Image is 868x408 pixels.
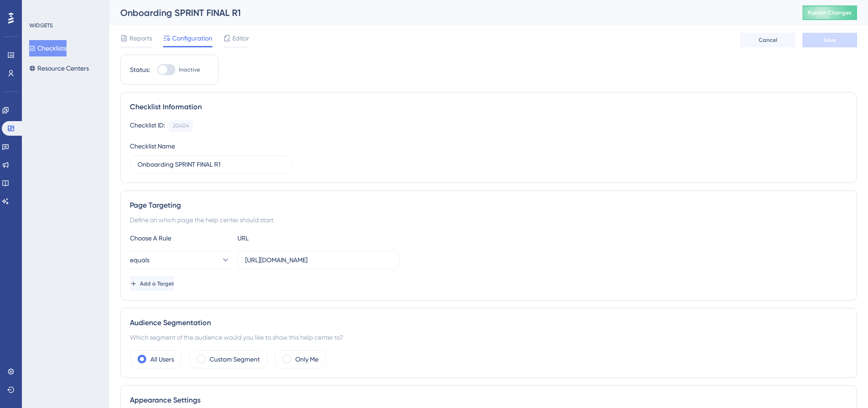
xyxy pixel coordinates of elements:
div: Onboarding SPRINT FINAL R1 [120,6,780,19]
button: Resource Centers [29,60,89,76]
span: Publish Changes [808,9,852,16]
span: equals [130,255,149,265]
button: equals [130,251,230,269]
div: Define on which page the help center should start. [130,214,847,225]
span: Save [823,36,836,44]
span: Reports [129,33,152,44]
label: Custom Segment [210,354,260,365]
span: Editor [232,33,249,44]
div: Which segment of the audience would you like to show this help center to? [130,332,847,343]
span: Configuration [172,33,212,44]
div: Choose A Rule [130,233,230,244]
span: Cancel [759,36,777,44]
span: Add a Target [140,280,174,287]
div: 20404 [173,122,189,129]
div: Checklist ID: [130,120,165,132]
label: All Users [150,354,174,365]
button: Cancel [740,33,795,47]
input: yourwebsite.com/path [245,255,392,265]
span: Inactive [179,66,200,73]
button: Publish Changes [802,5,857,20]
button: Add a Target [130,276,174,291]
div: Appearance Settings [130,395,847,406]
button: Save [802,33,857,47]
label: Only Me [295,354,318,365]
div: Status: [130,64,150,75]
div: URL [237,233,338,244]
input: Type your Checklist name [138,159,284,169]
div: WIDGETS [29,22,53,29]
button: Checklists [29,40,67,56]
div: Checklist Name [130,141,175,152]
div: Checklist Information [130,102,847,112]
div: Audience Segmentation [130,317,847,328]
div: Page Targeting [130,200,847,211]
